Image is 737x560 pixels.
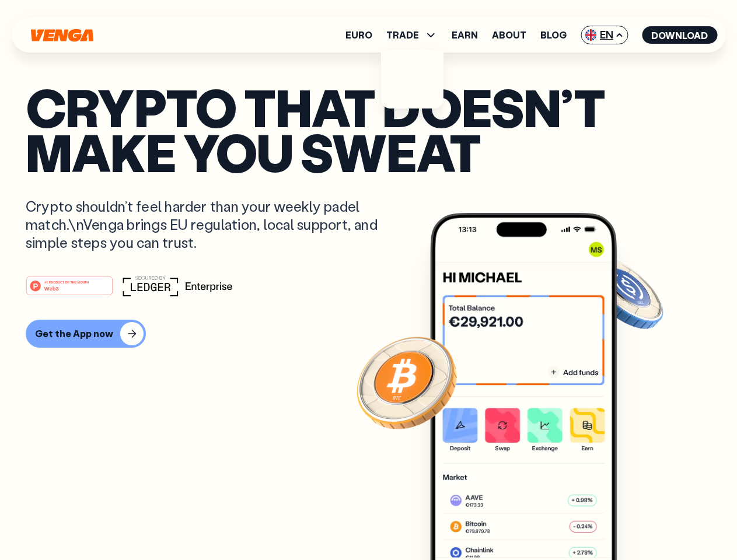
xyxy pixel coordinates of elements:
svg: Home [29,29,95,42]
div: Get the App now [35,328,113,339]
p: Crypto that doesn’t make you sweat [26,85,711,174]
img: Bitcoin [354,330,459,435]
span: TRADE [386,28,438,42]
a: Earn [452,30,478,40]
img: USDC coin [582,251,666,335]
tspan: Web3 [44,285,59,291]
a: #1 PRODUCT OF THE MONTHWeb3 [26,283,113,298]
a: About [492,30,526,40]
a: Get the App now [26,320,711,348]
a: Euro [345,30,372,40]
a: Blog [540,30,567,40]
button: Get the App now [26,320,146,348]
span: TRADE [386,30,419,40]
tspan: #1 PRODUCT OF THE MONTH [44,280,89,283]
p: Crypto shouldn’t feel harder than your weekly padel match.\nVenga brings EU regulation, local sup... [26,197,394,252]
img: flag-uk [585,29,596,41]
button: Download [642,26,717,44]
span: EN [581,26,628,44]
